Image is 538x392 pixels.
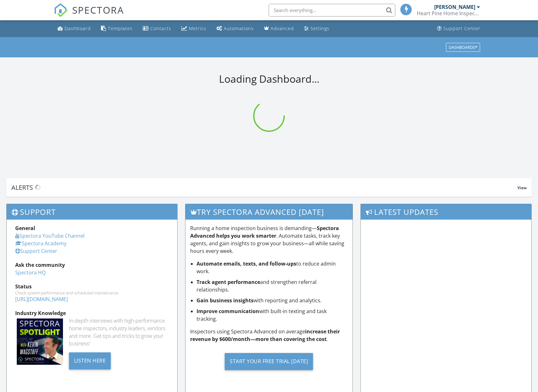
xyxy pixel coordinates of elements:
[446,43,480,52] button: Dashboards
[69,352,111,370] div: Listen Here
[190,225,339,239] strong: Spectora Advanced helps you work smarter
[15,269,46,276] a: Spectora HQ
[417,10,480,16] div: Heart Pine Home Inspections
[140,23,174,35] a: Contacts
[197,297,253,304] strong: Gain business insights
[310,25,329,31] div: Settings
[179,23,209,35] a: Metrics
[197,278,347,293] li: and strengthen referral relationships.
[15,296,68,303] a: [URL][DOMAIN_NAME]
[72,3,124,16] span: SPECTORA
[189,25,206,31] div: Metrics
[197,260,296,267] strong: Automate emails, texts, and follow-ups
[108,25,133,31] div: Templates
[190,328,340,343] strong: increase their revenue by $600/month—more than covering the cost
[197,297,347,304] li: with reporting and analytics.
[434,4,475,10] div: [PERSON_NAME]
[55,23,93,35] a: Dashboard
[443,25,480,31] div: Support Center
[361,204,531,220] h3: Latest Updates
[197,260,347,275] li: to reduce admin work.
[15,225,35,232] strong: General
[15,283,169,290] div: Status
[261,23,297,35] a: Advanced
[214,23,256,35] a: Automations (Basic)
[197,307,347,323] li: with built-in texting and task tracking.
[224,25,254,31] div: Automations
[197,279,260,286] strong: Track agent performance
[11,183,517,192] div: Alerts
[517,185,527,190] span: View
[69,357,111,364] a: Listen Here
[65,25,91,31] div: Dashboard
[302,23,332,35] a: Settings
[150,25,171,31] div: Contacts
[190,224,347,255] p: Running a home inspection business is demanding— . Automate tasks, track key agents, and gain ins...
[197,308,259,315] strong: Improve communication
[185,204,352,220] h3: Try spectora advanced [DATE]
[15,232,84,239] a: Spectora YouTube Channel
[7,204,177,220] h3: Support
[98,23,135,35] a: Templates
[435,23,483,35] a: Support Center
[69,317,169,347] div: In-depth interviews with high-performance home inspectors, industry leaders, vendors and more. Ge...
[271,25,294,31] div: Advanced
[190,328,347,343] p: Inspectors using Spectora Advanced on average .
[15,309,169,317] div: Industry Knowledge
[15,261,169,269] div: Ask the community
[15,240,66,247] a: Spectora Academy
[15,290,169,295] div: Check system performance and scheduled maintenance.
[449,45,477,49] div: Dashboards
[269,4,395,16] input: Search everything...
[15,247,57,254] a: Support Center
[225,353,313,370] div: Start Your Free Trial [DATE]
[54,9,124,22] a: SPECTORA
[190,348,347,375] a: Start Your Free Trial [DATE]
[54,3,68,17] img: The Best Home Inspection Software - Spectora
[17,318,63,365] img: Spectoraspolightmain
